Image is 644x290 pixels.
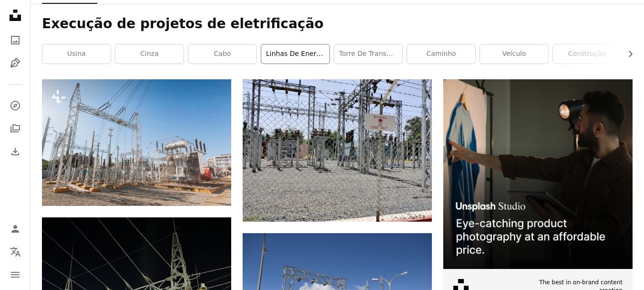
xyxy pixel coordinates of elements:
[553,44,621,64] a: construção
[6,31,25,50] a: Fotos
[6,219,25,238] a: Entrar / Cadastrar-se
[443,79,633,269] img: file-1715714098234-25b8b4e9d8faimage
[6,265,25,284] button: Menu
[6,242,25,261] button: Idioma
[480,44,548,64] a: veículo
[42,15,633,32] h1: Execução de projetos de eletrificação
[6,142,25,161] a: Histórico de downloads
[243,146,432,155] a: cercas chainlink
[6,119,25,138] a: Coleções
[188,44,256,64] a: cabo
[42,79,231,205] img: um monte de linhas de energia que estão próximas umas das outras
[407,44,475,64] a: caminho
[261,44,329,64] a: linhas de energium
[6,6,25,27] a: Início — Unsplash
[42,44,111,64] a: usina
[42,138,231,147] a: um monte de linhas de energia que estão próximas umas das outras
[622,44,633,64] button: rolar lista para a direita
[6,54,25,73] a: Ilustrações
[115,44,184,64] a: cinza
[334,44,402,64] a: torre de transmissão elétrica
[243,79,432,222] img: cercas chainlink
[6,96,25,115] a: Explorar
